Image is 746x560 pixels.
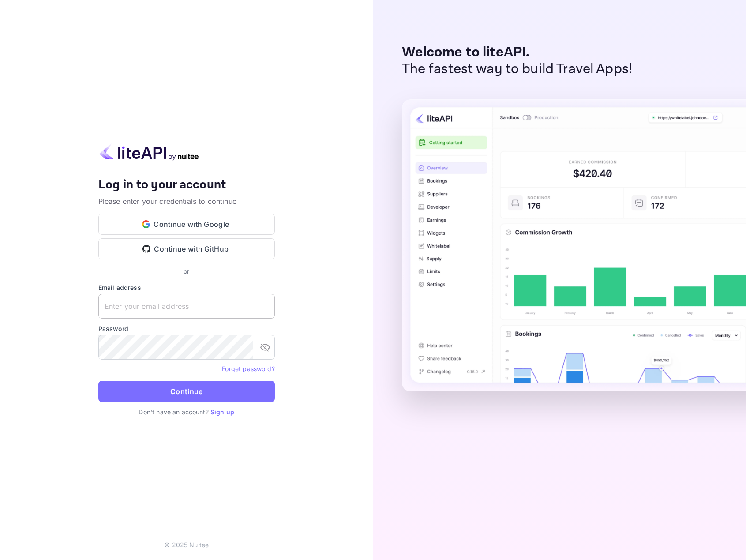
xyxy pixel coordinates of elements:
[98,324,275,333] label: Password
[98,283,275,292] label: Email address
[98,214,275,235] button: Continue with Google
[164,540,209,549] p: © 2025 Nuitee
[402,44,633,61] p: Welcome to liteAPI.
[210,408,234,416] a: Sign up
[98,238,275,259] button: Continue with GitHub
[98,294,275,319] input: Enter your email address
[402,61,633,78] p: The fastest way to build Travel Apps!
[222,364,274,373] a: Forget password?
[256,338,274,356] button: toggle password visibility
[98,143,200,161] img: liteapi
[98,177,275,193] h4: Log in to your account
[98,196,275,207] p: Please enter your credentials to continue
[98,407,275,417] p: Don't have an account?
[222,365,274,372] a: Forget password?
[184,267,189,276] p: or
[98,381,275,402] button: Continue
